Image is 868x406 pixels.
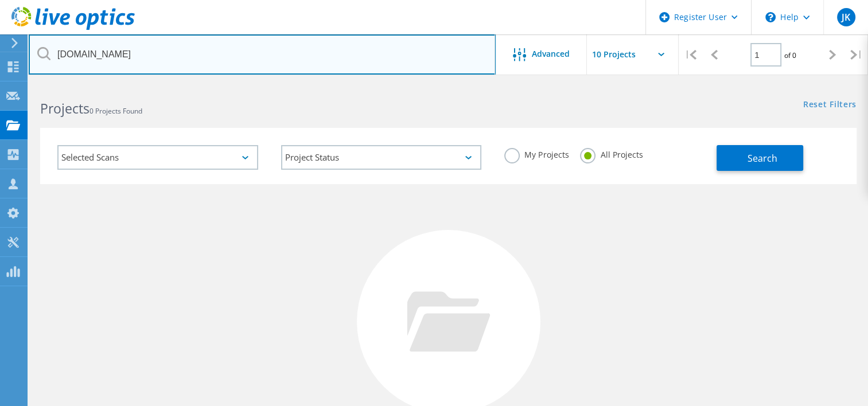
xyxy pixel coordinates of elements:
span: JK [842,13,850,22]
a: Live Optics Dashboard [11,24,135,32]
label: All Projects [580,148,643,159]
div: | [679,34,702,75]
div: | [844,34,868,75]
label: My Projects [504,148,569,159]
input: Search projects by name, owner, ID, company, etc [29,34,496,75]
svg: \n [765,12,776,22]
span: 0 Projects Found [89,106,142,116]
div: Project Status [281,145,482,170]
span: of 0 [784,50,796,60]
span: Search [748,152,777,165]
button: Search [717,145,803,171]
b: Projects [40,99,89,118]
a: Reset Filters [803,100,857,110]
span: Advanced [532,50,570,58]
div: Selected Scans [57,145,258,170]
